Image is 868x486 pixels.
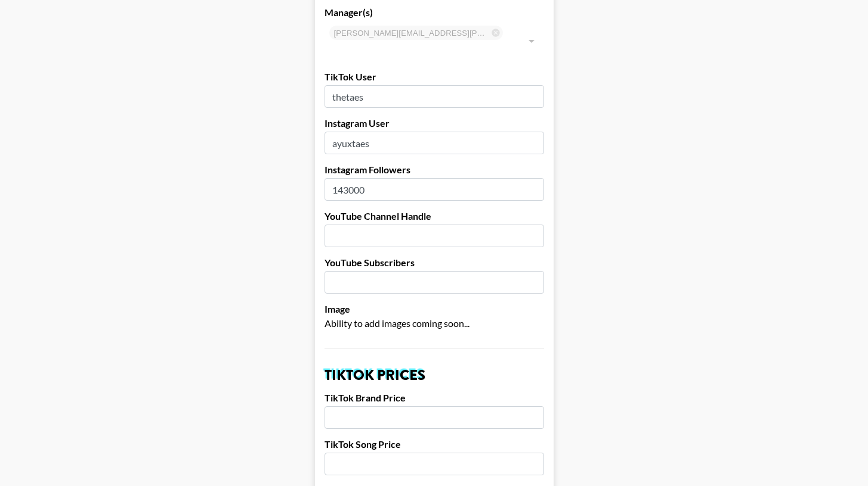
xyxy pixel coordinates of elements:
label: YouTube Subscribers [325,257,544,269]
span: Ability to add images coming soon... [325,317,469,329]
label: YouTube Channel Handle [325,210,544,222]
label: Instagram User [325,117,544,129]
label: TikTok Brand Price [325,392,544,404]
label: TikTok Song Price [325,438,544,450]
h2: TikTok Prices [325,368,544,382]
label: TikTok User [325,71,544,83]
label: Instagram Followers [325,164,544,176]
label: Manager(s) [325,7,544,18]
label: Image [325,303,544,315]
